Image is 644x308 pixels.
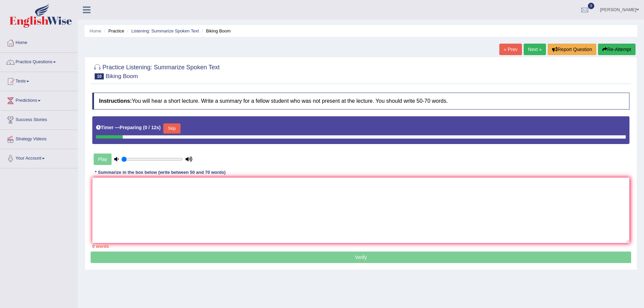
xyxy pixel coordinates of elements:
button: Re-Attempt [598,44,636,55]
div: 0 words [92,243,629,250]
li: Biking Boom [200,28,231,34]
span: 10 [95,73,104,79]
a: Home [90,28,101,33]
b: Preparing [120,125,142,130]
a: Tests [0,72,77,89]
h5: Timer — [96,125,161,130]
a: Your Account [0,149,77,166]
h2: Practice Listening: Summarize Spoken Text [92,63,220,79]
a: Next » [524,44,546,55]
span: 9 [588,3,595,9]
button: Report Question [548,44,596,55]
div: * Summarize in the box below (write between 50 and 70 words) [92,169,228,176]
b: ) [159,125,161,130]
li: Practice [102,28,124,34]
a: Listening: Summarize Spoken Text [131,28,199,33]
b: Instructions: [99,98,132,104]
a: Home [0,33,77,50]
button: Skip [163,123,180,134]
small: Biking Boom [105,73,138,79]
b: 0 / 12s [145,125,159,130]
a: « Prev [499,44,522,55]
b: ( [143,125,145,130]
h4: You will hear a short lecture. Write a summary for a fellow student who was not present at the le... [92,93,629,110]
a: Predictions [0,91,77,108]
a: Practice Questions [0,53,77,70]
a: Strategy Videos [0,130,77,147]
a: Success Stories [0,111,77,127]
